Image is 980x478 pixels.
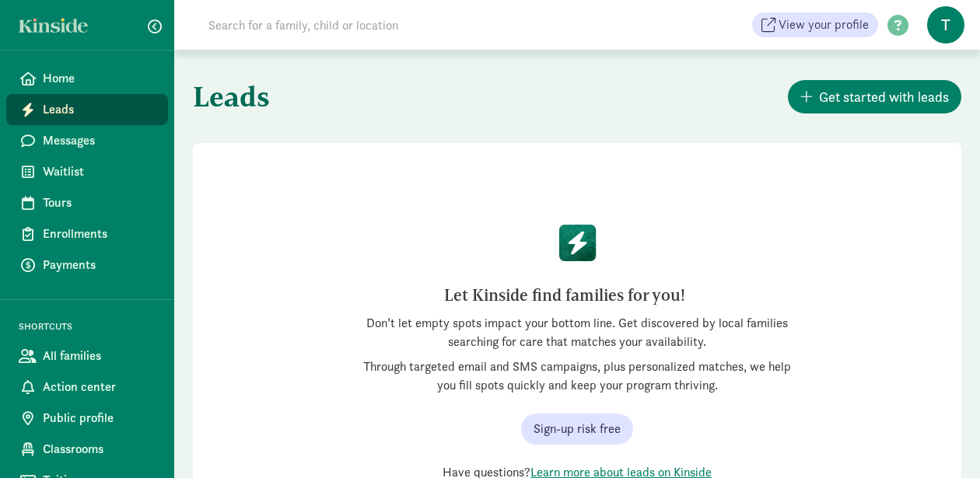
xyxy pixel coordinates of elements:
[199,9,635,40] input: Search for a family, child or location
[43,378,156,396] span: Action center
[6,187,168,218] a: Tours
[819,86,949,107] span: Get started with leads
[534,420,621,438] span: Sign-up risk free
[43,131,156,150] span: Messages
[6,156,168,187] a: Waitlist
[927,6,964,44] span: T
[193,68,574,124] h1: Leads
[788,80,961,113] button: Get started with leads
[369,283,761,308] h2: Let Kinside find families for you!
[6,94,168,125] a: Leads
[6,249,168,281] a: Payments
[521,413,633,445] button: Sign-up risk free
[6,372,168,403] a: Action center
[902,403,980,478] iframe: Chat Widget
[43,256,156,274] span: Payments
[6,434,168,465] a: Classrooms
[356,358,798,395] p: Through targeted email and SMS campaigns, plus personalized matches, we help you fill spots quick...
[6,63,168,94] a: Home
[43,162,156,181] span: Waitlist
[6,125,168,156] a: Messages
[43,440,156,459] span: Classrooms
[43,69,156,88] span: Home
[43,409,156,427] span: Public profile
[6,340,168,372] a: All families
[779,16,869,34] span: View your profile
[752,12,878,37] a: View your profile
[6,218,168,249] a: Enrollments
[6,403,168,434] a: Public profile
[43,347,156,365] span: All families
[43,225,156,243] span: Enrollments
[43,194,156,212] span: Tours
[356,314,798,351] p: Don’t let empty spots impact your bottom line. Get discovered by local families searching for car...
[43,100,156,119] span: Leads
